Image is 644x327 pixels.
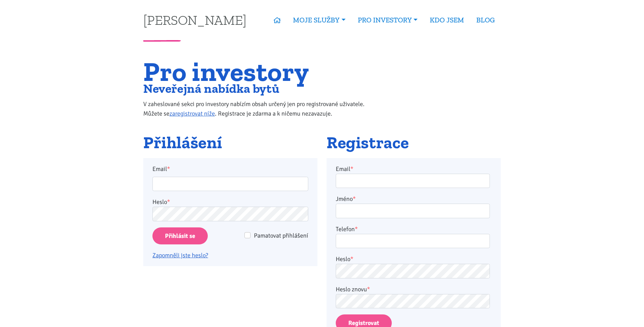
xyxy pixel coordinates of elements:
a: KDO JSEM [424,12,470,28]
label: Email [336,164,353,174]
abbr: required [350,165,353,173]
label: Jméno [336,194,356,204]
a: MOJE SLUŽBY [287,12,351,28]
a: [PERSON_NAME] [143,13,246,27]
label: Telefon [336,224,358,234]
a: Zapomněli jste heslo? [152,252,208,259]
label: Heslo znovu [336,285,370,294]
h2: Registrace [327,134,501,152]
abbr: required [355,225,358,233]
input: Přihlásit se [152,227,208,245]
h1: Pro investory [143,60,379,83]
h2: Přihlášení [143,134,317,152]
h2: Neveřejná nabídka bytů [143,83,379,94]
label: Heslo [152,197,170,207]
a: zaregistrovat níže [169,110,215,117]
span: Pamatovat přihlášení [254,232,308,239]
label: Email [148,164,313,174]
a: PRO INVESTORY [352,12,424,28]
abbr: required [367,286,370,293]
abbr: required [350,255,353,263]
p: V zaheslované sekci pro investory nabízím obsah určený jen pro registrované uživatele. Můžete se ... [143,99,379,118]
label: Heslo [336,254,353,264]
a: BLOG [470,12,501,28]
abbr: required [353,195,356,203]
